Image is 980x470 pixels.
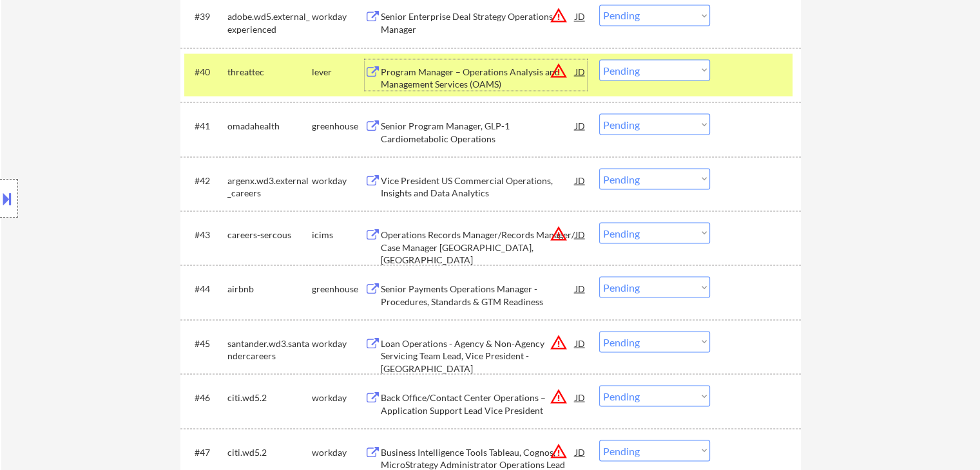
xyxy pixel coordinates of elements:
button: warning_amber [550,224,568,242]
div: Vice President US Commercial Operations, Insights and Data Analytics [381,174,575,199]
div: JD [574,59,587,82]
div: JD [574,440,587,463]
div: #39 [195,10,217,23]
div: Operations Records Manager/Records Manager/ Case Manager [GEOGRAPHIC_DATA], [GEOGRAPHIC_DATA] [381,228,575,266]
div: workday [312,391,365,404]
div: argenx.wd3.external_careers [227,174,312,199]
button: warning_amber [550,333,568,351]
div: careers-sercous [227,228,312,241]
div: workday [312,174,365,187]
div: icims [312,228,365,241]
div: Loan Operations - Agency & Non-Agency Servicing Team Lead, Vice President - [GEOGRAPHIC_DATA] [381,337,575,375]
div: JD [574,168,587,191]
div: #46 [195,391,217,404]
div: Senior Program Manager, GLP-1 Cardiometabolic Operations [381,119,575,144]
button: warning_amber [550,442,568,460]
div: #45 [195,337,217,350]
div: lever [312,65,365,78]
div: #47 [195,446,217,458]
div: citi.wd5.2 [227,391,312,404]
div: threattec [227,65,312,78]
button: warning_amber [550,61,568,79]
div: JD [574,276,587,299]
div: workday [312,446,365,458]
div: JD [574,113,587,136]
div: adobe.wd5.external_experienced [227,10,312,35]
button: warning_amber [550,387,568,405]
div: Program Manager – Operations Analysis and Management Services (OAMS) [381,65,575,90]
div: JD [574,331,587,354]
div: Back Office/Contact Center Operations – Application Support Lead Vice President [381,391,575,416]
div: Senior Payments Operations Manager - Procedures, Standards & GTM Readiness [381,282,575,307]
div: citi.wd5.2 [227,446,312,458]
div: JD [574,5,587,28]
div: greenhouse [312,119,365,132]
div: omadahealth [227,119,312,132]
div: JD [574,385,587,408]
button: warning_amber [550,6,568,24]
div: Senior Enterprise Deal Strategy Operations Manager [381,10,575,35]
div: #40 [195,65,217,78]
div: airbnb [227,282,312,295]
div: workday [312,337,365,350]
div: workday [312,10,365,23]
div: santander.wd3.santandercareers [227,337,312,362]
div: JD [574,222,587,245]
div: greenhouse [312,282,365,295]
